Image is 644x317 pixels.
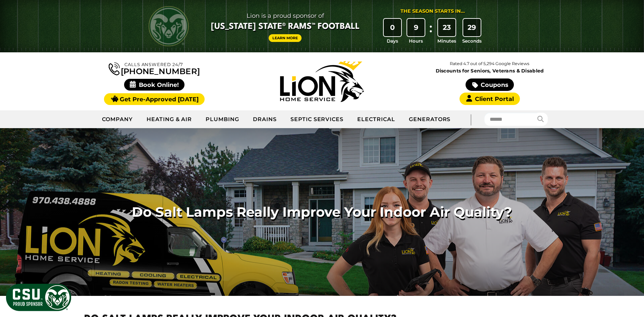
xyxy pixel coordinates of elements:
img: CSU Sponsor Badge [5,283,72,312]
span: Days [387,38,398,44]
div: 0 [384,19,401,36]
div: 9 [407,19,425,36]
a: Generators [402,111,458,128]
span: Lion is a proud sponsor of [211,10,360,21]
a: Learn More [269,34,302,42]
a: Get Pre-Approved [DATE] [104,93,204,105]
div: The Season Starts in... [400,8,465,15]
a: Company [95,111,140,128]
a: Septic Services [284,111,351,128]
span: Hours [409,38,423,44]
a: Electrical [351,111,402,128]
span: Book Online! [124,79,185,91]
p: Rated 4.7 out of 5,294 Google Reviews [406,60,574,67]
span: Seconds [462,38,482,44]
span: Minutes [437,38,456,44]
span: [US_STATE] State® Rams™ Football [211,21,360,33]
div: 29 [463,19,481,36]
a: Plumbing [199,111,246,128]
a: [PHONE_NUMBER] [109,61,200,75]
div: : [428,19,434,45]
div: 23 [438,19,455,36]
img: Lion Home Service [280,61,364,102]
a: Client Portal [460,93,520,105]
img: CSU Rams logo [149,6,189,46]
div: | [457,110,484,128]
a: Drains [246,111,284,128]
a: Coupons [466,78,514,91]
a: Heating & Air [140,111,199,128]
span: Discounts for Seniors, Veterans & Disabled [407,68,572,73]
